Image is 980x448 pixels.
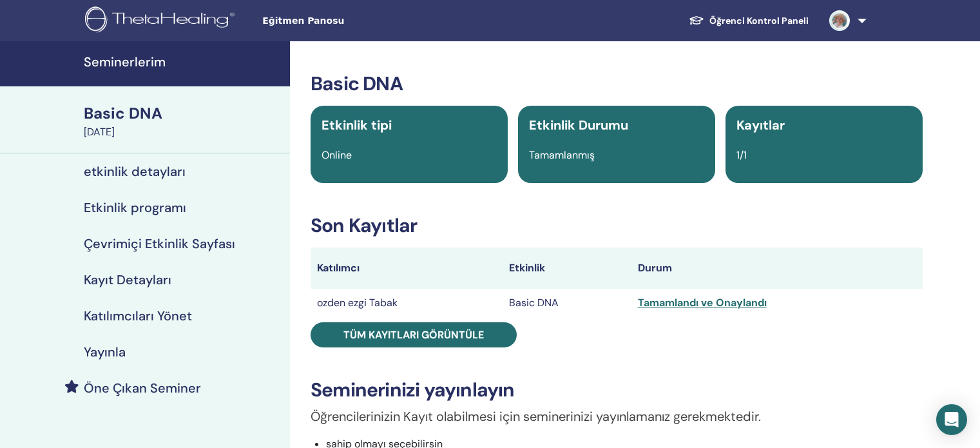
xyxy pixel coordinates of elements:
[638,295,916,311] div: Tamamlandı ve Onaylandı
[503,289,631,317] td: Basic DNA
[84,344,126,360] h4: Yayınla
[311,289,503,317] td: ozden ezgi Tabak
[311,407,923,426] p: Öğrencilerinizin Kayıt olabilmesi için seminerinizi yayınlamanız gerekmektedir.
[311,378,923,402] h3: Seminerinizi yayınlayın
[84,102,282,124] div: Basic DNA
[84,124,282,140] div: [DATE]
[84,200,186,215] h4: Etkinlik programı
[85,6,239,35] img: logo.png
[503,248,631,289] th: Etkinlik
[736,117,785,133] span: Kayıtlar
[678,9,819,33] a: Öğrenci Kontrol Paneli
[84,54,282,70] h4: Seminerlerim
[343,328,484,342] span: Tüm kayıtları görüntüle
[84,236,235,251] h4: Çevrimiçi Etkinlik Sayfası
[322,117,392,133] span: Etkinlik tipi
[529,117,628,133] span: Etkinlik Durumu
[311,248,503,289] th: Katılımcı
[631,248,923,289] th: Durum
[76,102,290,140] a: Basic DNA[DATE]
[736,148,747,162] span: 1/1
[84,380,201,396] h4: Öne Çıkan Seminer
[936,404,967,435] div: Open Intercom Messenger
[311,72,923,95] h3: Basic DNA
[689,15,704,26] img: graduation-cap-white.svg
[829,10,850,31] img: default.jpg
[84,308,192,324] h4: Katılımcıları Yönet
[322,148,352,162] span: Online
[529,148,595,162] span: Tamamlanmış
[84,164,186,179] h4: etkinlik detayları
[84,272,171,287] h4: Kayıt Detayları
[262,14,456,28] span: Eğitmen Panosu
[311,214,923,237] h3: Son Kayıtlar
[311,322,517,347] a: Tüm kayıtları görüntüle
